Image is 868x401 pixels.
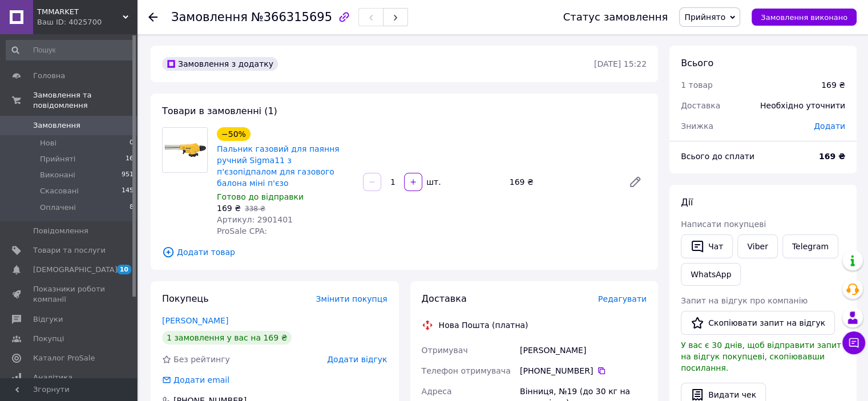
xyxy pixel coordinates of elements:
[681,341,841,372] span: У вас є 30 днів, щоб відправити запит на відгук покупцеві, скопіювавши посилання.
[33,284,106,305] span: Показники роботи компанії
[217,204,241,213] span: 169 ₴
[316,294,387,303] span: Змінити покупця
[681,197,693,208] span: Дії
[681,296,808,305] span: Запит на відгук про компанію
[422,293,467,304] span: Доставка
[245,205,265,213] span: 338 ₴
[681,234,733,258] button: Чат
[162,331,292,345] div: 1 замовлення у вас на 169 ₴
[684,13,725,22] span: Прийнято
[162,293,209,304] span: Покупець
[37,7,123,17] span: TMMARKET
[821,79,845,91] div: 169 ₴
[217,215,293,224] span: Артикул: 2901401
[761,13,847,22] span: Замовлення виконано
[40,138,56,148] span: Нові
[681,121,713,131] span: Знижка
[681,152,754,161] span: Всього до сплати
[624,171,647,193] a: Редагувати
[436,319,531,331] div: Нова Пошта (платна)
[130,202,134,213] span: 8
[37,17,137,27] div: Ваш ID: 4025700
[171,10,248,24] span: Замовлення
[40,186,79,196] span: Скасовані
[172,374,231,386] div: Додати email
[563,11,668,23] div: Статус замовлення
[681,80,713,90] span: 1 товар
[162,246,647,258] span: Додати товар
[842,331,865,354] button: Чат з покупцем
[422,346,468,355] span: Отримувач
[737,234,777,258] a: Viber
[681,263,741,286] a: WhatsApp
[505,174,619,190] div: 169 ₴
[117,265,131,274] span: 10
[126,154,134,164] span: 16
[753,93,852,118] div: Необхідно уточнити
[217,192,304,201] span: Готово до відправки
[681,311,835,335] button: Скопіювати запит на відгук
[163,141,207,159] img: Пальник газовий для паяння ручний Sigma11 з п'єзопідпалом для газового балона міні п'єзо
[33,334,64,344] span: Покупці
[327,355,387,364] span: Додати відгук
[122,170,134,180] span: 951
[33,90,137,111] span: Замовлення та повідомлення
[6,40,135,60] input: Пошук
[681,58,713,68] span: Всього
[162,57,278,71] div: Замовлення з додатку
[422,387,452,396] span: Адреса
[217,226,267,236] span: ProSale CPA:
[161,374,231,386] div: Додати email
[33,372,72,383] span: Аналітика
[33,314,63,325] span: Відгуки
[148,11,158,23] div: Повернутися назад
[173,355,230,364] span: Без рейтингу
[40,154,75,164] span: Прийняті
[217,144,340,188] a: Пальник газовий для паяння ручний Sigma11 з п'єзопідпалом для газового балона міні п'єзо
[422,366,511,375] span: Телефон отримувача
[40,170,75,180] span: Виконані
[520,365,647,376] div: [PHONE_NUMBER]
[33,226,88,236] span: Повідомлення
[423,176,442,188] div: шт.
[681,220,766,229] span: Написати покупцеві
[814,121,845,131] span: Додати
[33,245,106,256] span: Товари та послуги
[33,120,80,131] span: Замовлення
[33,265,118,275] span: [DEMOGRAPHIC_DATA]
[518,340,649,361] div: [PERSON_NAME]
[217,127,251,141] div: −50%
[122,186,134,196] span: 145
[752,9,857,26] button: Замовлення виконано
[162,316,228,325] a: [PERSON_NAME]
[33,353,95,363] span: Каталог ProSale
[130,138,134,148] span: 0
[594,59,647,68] time: [DATE] 15:22
[251,10,332,24] span: №366315695
[598,294,647,303] span: Редагувати
[33,71,65,81] span: Головна
[40,202,76,213] span: Оплачені
[681,101,720,110] span: Доставка
[819,152,845,161] b: 169 ₴
[162,106,277,116] span: Товари в замовленні (1)
[782,234,838,258] a: Telegram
